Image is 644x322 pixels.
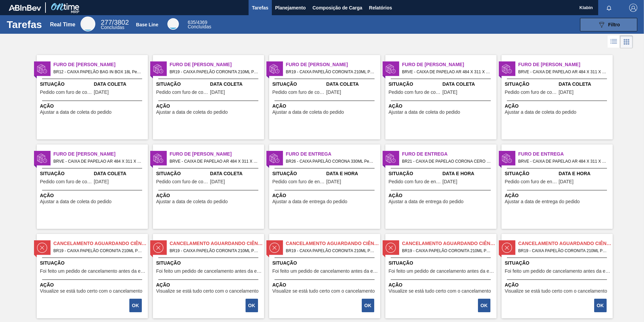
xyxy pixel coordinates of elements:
span: 11/08/2025 [94,90,109,95]
span: Furo de Coleta [518,61,613,68]
div: Real Time [50,22,75,28]
span: Situação [272,170,325,177]
span: 277 [101,19,112,26]
button: OK [594,299,607,312]
span: Concluídas [101,25,124,30]
span: BR19 - CAIXA PAPELÃO CORONITA 210ML Pedido - 1565939 [402,247,491,254]
span: Data Coleta [559,81,611,88]
img: status [153,64,163,74]
span: Data Coleta [326,81,379,88]
span: Cancelamento aguardando ciência [170,240,264,247]
img: status [37,153,47,163]
img: status [386,243,396,253]
span: Pedido com furo de coleta [389,90,441,95]
span: Situação [505,260,611,267]
span: 23/07/2025 [559,90,574,95]
span: Furo de Entrega [518,151,613,158]
span: Cancelamento aguardando ciência [402,240,496,247]
span: Ação [389,192,495,199]
span: Foi feito um pedido de cancelamento antes da etapa de aguardando faturamento [40,269,146,274]
img: status [153,243,163,253]
span: Visualize se está tudo certo com o cancelamento [40,289,142,294]
span: Pedido com furo de entrega [272,179,325,184]
div: Completar tarefa: 29706096 [362,298,375,313]
span: Furo de Coleta [54,61,148,68]
img: status [386,64,396,74]
div: Base Line [167,18,179,30]
span: Data e Hora [559,170,611,177]
span: Ajustar a data de entrega do pedido [272,199,348,204]
span: 11/08/2025 [210,90,225,95]
span: Visualize se está tudo certo com o cancelamento [505,289,607,294]
span: Ajustar a data de entrega do pedido [389,199,464,204]
span: Visualize se está tudo certo com o cancelamento [389,289,491,294]
img: Logout [629,4,637,12]
span: Pedido com furo de coleta [272,90,325,95]
span: Composição de Carga [313,4,362,12]
img: status [37,64,47,74]
div: Completar tarefa: 29706097 [479,298,491,313]
span: Ação [505,103,611,110]
img: status [502,153,512,163]
span: BR19 - CAIXA PAPELÃO CORONITA 210ML Pedido - 1565936 [54,247,142,254]
img: status [269,243,280,253]
span: Foi feito um pedido de cancelamento antes da etapa de aguardando faturamento [505,269,611,274]
span: Pedido com furo de entrega [505,179,557,184]
span: / 4369 [188,20,207,25]
span: / 3802 [101,19,129,26]
span: Data Coleta [443,81,495,88]
span: Furo de Entrega [286,151,380,158]
span: Filtro [608,22,620,27]
img: status [37,243,47,253]
button: OK [362,299,374,312]
span: Data Coleta [94,170,146,177]
span: Ação [40,281,146,289]
span: Situação [389,81,441,88]
span: Planejamento [275,4,306,12]
span: Situação [40,170,92,177]
span: Ação [156,192,262,199]
span: Situação [40,81,92,88]
span: Situação [156,81,208,88]
span: 23/06/2025 [94,179,109,184]
span: Ação [156,103,262,110]
img: status [502,243,512,253]
span: Ajustar a data de coleta do pedido [40,110,112,115]
span: BRVE - CAIXA DE PAPELAO AR 484 X 311 X 275 Pedido - 1975640 [518,68,607,76]
span: Ação [389,281,495,289]
span: Cancelamento aguardando ciência [286,240,380,247]
span: Ajustar a data de coleta do pedido [272,110,344,115]
span: Cancelamento aguardando ciência [54,240,148,247]
button: Notificações [598,3,620,12]
span: Cancelamento aguardando ciência [518,240,613,247]
span: Ação [156,281,262,289]
span: Ajustar a data de coleta do pedido [40,199,112,204]
span: Ação [40,103,146,110]
img: status [502,64,512,74]
span: Pedido com furo de entrega [389,179,441,184]
span: BR19 - CAIXA PAPELÃO CORONITA 210ML Pedido - 1975318 [286,68,375,76]
span: Visualize se está tudo certo com o cancelamento [272,289,375,294]
span: BR19 - CAIXA PAPELÃO CORONITA 210ML Pedido - 1565938 [286,247,375,254]
span: Ajustar a data de coleta do pedido [505,110,577,115]
span: Data Coleta [210,170,262,177]
span: Relatórios [369,4,392,12]
span: Data Coleta [94,81,146,88]
span: Furo de Coleta [170,151,264,158]
span: Visualize se está tudo certo com o cancelamento [156,289,259,294]
span: Ação [40,192,146,199]
span: Ajustar a data de coleta do pedido [156,199,228,204]
span: 30/06/2025 [210,179,225,184]
span: Pedido com furo de coleta [156,90,208,95]
div: Completar tarefa: 29706095 [246,298,259,313]
span: Ação [389,103,495,110]
img: status [269,153,280,163]
span: Ajustar a data de coleta do pedido [389,110,460,115]
span: 11/08/2025, [559,179,574,184]
img: status [153,153,163,163]
span: Ação [272,281,379,289]
button: OK [246,299,258,312]
span: Furo de Coleta [170,61,264,68]
span: Pedido com furo de coleta [40,179,92,184]
span: Foi feito um pedido de cancelamento antes da etapa de aguardando faturamento [272,269,379,274]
